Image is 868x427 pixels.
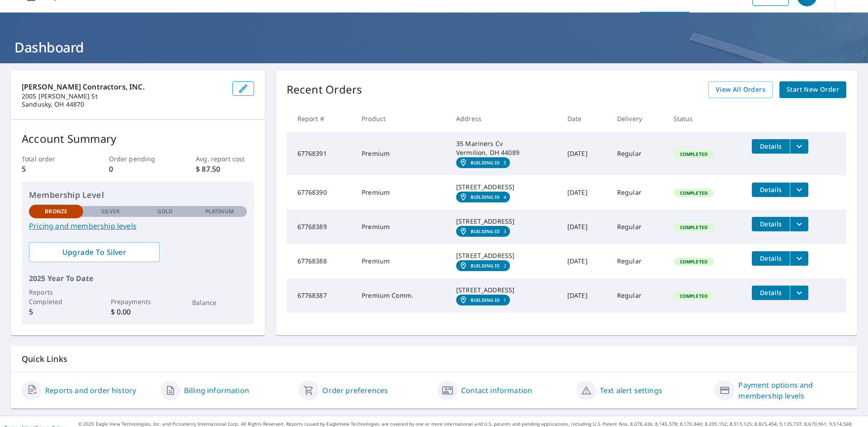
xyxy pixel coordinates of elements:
span: Details [757,142,784,150]
td: [DATE] [560,210,610,244]
a: Building ID2 [456,260,510,271]
span: Completed [675,151,713,157]
p: Platinum [205,207,234,216]
td: Regular [610,132,666,175]
div: [STREET_ADDRESS] [456,217,553,226]
td: [DATE] [560,244,610,278]
td: 67768391 [287,132,355,175]
p: Quick Links [22,353,846,365]
a: Contact information [461,385,532,396]
button: filesDropdownBtn-67768387 [790,286,808,300]
p: $ 87.50 [196,164,254,174]
span: Completed [675,293,713,299]
td: Premium Comm. [354,278,449,313]
button: detailsBtn-67768390 [752,183,790,197]
p: Avg. report cost [196,154,254,164]
p: Balance [192,298,246,307]
div: [STREET_ADDRESS] [456,286,553,295]
td: Premium [354,210,449,244]
button: detailsBtn-67768391 [752,139,790,154]
div: 35 Mariners Cv Vermilion, OH 44089 [456,139,553,157]
a: View All Orders [708,81,773,98]
p: Account Summary [22,131,254,147]
td: Regular [610,175,666,210]
span: Details [757,288,784,297]
p: Silver [101,207,120,216]
a: Building ID5 [456,157,510,168]
td: [DATE] [560,278,610,313]
td: [DATE] [560,132,610,175]
p: Order pending [109,154,167,164]
span: Completed [675,224,713,230]
td: 67768389 [287,210,355,244]
th: Date [560,105,610,132]
p: 5 [29,306,83,317]
p: 5 [22,164,80,174]
p: Sandusky, OH 44870 [22,100,225,108]
em: Building ID [471,160,500,165]
p: $ 0.00 [111,306,165,317]
a: Reports and order history [45,385,136,396]
td: Premium [354,244,449,278]
td: 67768387 [287,278,355,313]
td: 67768388 [287,244,355,278]
p: Gold [157,207,173,216]
span: Completed [675,190,713,196]
th: Delivery [610,105,666,132]
td: Regular [610,244,666,278]
td: Premium [354,132,449,175]
span: Details [757,185,784,194]
a: Order preferences [322,385,388,396]
td: 67768390 [287,175,355,210]
h1: Dashboard [11,38,857,56]
th: Status [666,105,745,132]
em: Building ID [471,194,500,200]
button: detailsBtn-67768388 [752,251,790,266]
span: Start New Order [787,84,839,95]
a: Payment options and membership levels [738,380,846,401]
a: Building ID3 [456,226,510,237]
button: filesDropdownBtn-67768391 [790,139,808,154]
a: Start New Order [779,81,846,98]
a: Upgrade To Silver [29,242,160,262]
button: detailsBtn-67768389 [752,217,790,231]
th: Product [354,105,449,132]
em: Building ID [471,297,500,303]
div: [STREET_ADDRESS] [456,251,553,260]
p: Recent Orders [287,81,363,98]
a: Building ID1 [456,295,510,305]
p: 2025 Year To Date [29,273,247,284]
em: Building ID [471,263,500,268]
a: Text alert settings [600,385,662,396]
td: Regular [610,278,666,313]
span: Details [757,220,784,228]
em: Building ID [471,229,500,234]
span: Upgrade To Silver [36,247,152,257]
p: Reports Completed [29,287,83,306]
button: filesDropdownBtn-67768388 [790,251,808,266]
p: Bronze [45,207,67,216]
span: Completed [675,258,713,265]
p: Membership Level [29,189,247,201]
td: Premium [354,175,449,210]
span: View All Orders [716,84,765,95]
button: filesDropdownBtn-67768389 [790,217,808,231]
button: detailsBtn-67768387 [752,286,790,300]
th: Report # [287,105,355,132]
button: filesDropdownBtn-67768390 [790,183,808,197]
a: Building ID4 [456,192,510,202]
th: Address [449,105,560,132]
p: Total order [22,154,80,164]
p: 0 [109,164,167,174]
p: Prepayments [111,297,165,306]
span: Details [757,254,784,263]
p: 2005 [PERSON_NAME] St [22,92,225,100]
a: Pricing and membership levels [29,221,247,231]
div: [STREET_ADDRESS] [456,183,553,192]
td: [DATE] [560,175,610,210]
td: Regular [610,210,666,244]
a: Billing information [184,385,249,396]
p: [PERSON_NAME] Contractors, INC. [22,81,225,92]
